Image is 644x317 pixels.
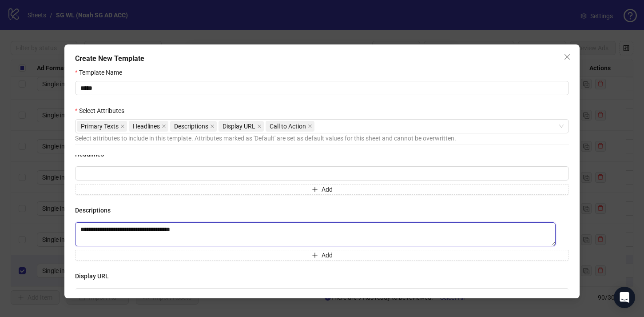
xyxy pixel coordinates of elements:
[129,121,168,132] span: Headlines
[162,124,166,128] span: close
[133,121,160,131] span: Headlines
[174,121,208,131] span: Descriptions
[170,121,217,132] span: Descriptions
[223,121,255,131] span: Display URL
[75,184,569,195] button: Add
[308,124,312,128] span: close
[312,186,318,193] span: plus
[219,121,264,132] span: Display URL
[322,252,333,259] span: Add
[81,121,119,131] span: Primary Texts
[75,106,130,116] label: Select Attributes
[75,133,569,143] div: Select attributes to include in this template. Attributes marked as 'Default' are set as default ...
[75,81,569,95] input: Template Name
[560,50,574,64] button: Close
[312,252,318,258] span: plus
[614,287,635,308] div: Open Intercom Messenger
[270,121,306,131] span: Call to Action
[75,250,569,261] button: Add
[210,124,215,128] span: close
[75,53,569,64] div: Create New Template
[266,121,314,132] span: Call to Action
[77,121,127,132] span: Primary Texts
[322,186,333,193] span: Add
[120,124,125,128] span: close
[75,205,569,215] h4: Descriptions
[75,271,569,281] h4: Display URL
[564,53,571,60] span: close
[75,68,128,77] label: Template Name
[257,124,262,128] span: close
